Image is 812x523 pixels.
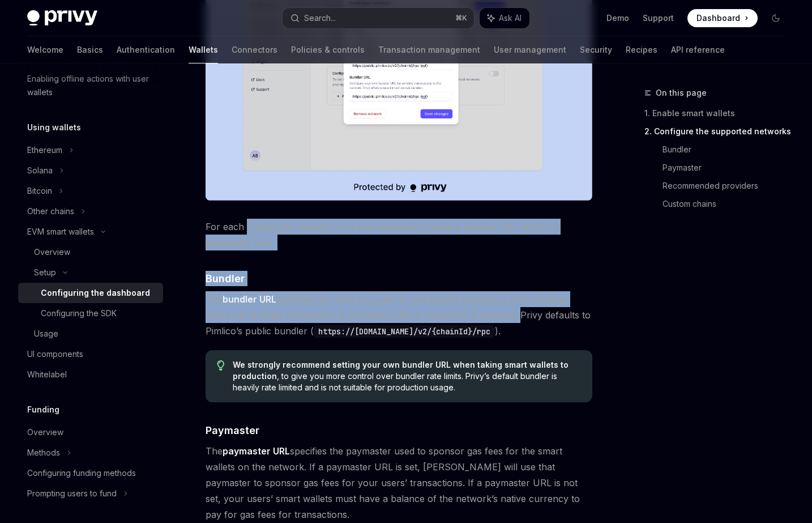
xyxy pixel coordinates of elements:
a: Configuring the SDK [18,303,163,324]
a: Overview [18,422,163,443]
code: https://[DOMAIN_NAME]/v2/{chainId}/rpc [314,325,495,338]
strong: paymaster URL [223,445,290,457]
div: Configuring the SDK [41,307,117,320]
a: Recommended providers [663,177,794,195]
a: UI components [18,344,163,364]
button: Ask AI [480,8,529,28]
div: Methods [27,446,60,460]
a: Welcome [27,36,63,63]
div: Overview [27,426,63,439]
a: Bundler [663,141,794,159]
a: Wallets [189,36,218,63]
a: Connectors [232,36,277,63]
span: Bundler [206,271,245,286]
a: Configuring funding methods [18,463,163,483]
div: Whitelabel [27,368,67,381]
div: Bitcoin [27,184,52,198]
span: Paymaster [206,423,259,438]
button: Search...⌘K [283,8,473,28]
a: Demo [606,12,629,24]
div: Configuring funding methods [27,466,136,480]
span: The specifies the paymaster used to sponsor gas fees for the smart wallets on the network. If a p... [206,443,592,522]
a: Policies & controls [291,36,365,63]
a: Whitelabel [18,364,163,385]
a: Paymaster [663,159,794,177]
a: Transaction management [378,36,480,63]
div: Search... [304,11,336,25]
a: Configuring the dashboard [18,283,163,303]
svg: Tip [217,360,225,371]
a: User management [494,36,566,63]
button: Toggle dark mode [767,9,785,27]
a: Dashboard [687,9,758,27]
div: EVM smart wallets [27,225,94,239]
span: For each configured network, you can optionally provide a bundler URL and/or a paymaster URL. [206,219,592,250]
span: The specifies the node you want to use bundle operations from multiple users into a single transa... [206,291,592,339]
a: Basics [77,36,103,63]
div: Setup [34,266,56,279]
a: Enabling offline actions with user wallets [18,69,163,103]
a: Overview [18,242,163,262]
div: Overview [34,245,70,259]
div: Enabling offline actions with user wallets [27,72,156,99]
span: Dashboard [696,12,740,24]
span: , to give you more control over bundler rate limits. Privy’s default bundler is heavily rate limi... [233,359,582,393]
a: Recipes [626,36,657,63]
h5: Using wallets [27,121,81,134]
span: Ask AI [499,12,522,24]
div: Solana [27,164,53,177]
a: Support [643,12,674,24]
div: Ethereum [27,143,62,157]
div: Usage [34,327,58,341]
div: Configuring the dashboard [41,286,150,300]
a: Security [580,36,612,63]
a: 1. Enable smart wallets [644,104,794,122]
a: 2. Configure the supported networks [644,122,794,141]
strong: bundler URL [223,294,276,305]
a: API reference [671,36,725,63]
h5: Funding [27,403,59,416]
div: Other chains [27,205,74,218]
a: Custom chains [663,195,794,213]
div: UI components [27,347,83,361]
span: ⌘ K [455,14,467,23]
div: Prompting users to fund [27,487,117,500]
a: Authentication [117,36,175,63]
a: Usage [18,324,163,344]
strong: We strongly recommend setting your own bundler URL when taking smart wallets to production [233,360,569,381]
span: On this page [656,86,707,100]
img: dark logo [27,10,97,26]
